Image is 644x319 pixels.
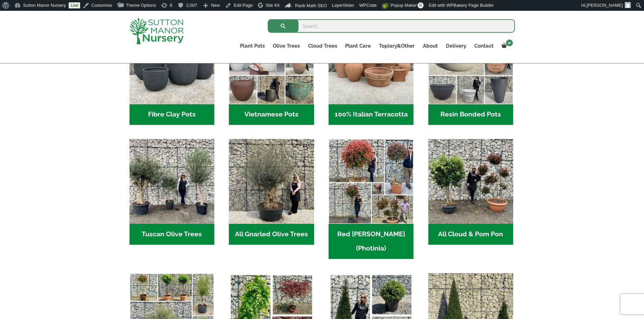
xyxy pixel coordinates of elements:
img: logo [129,18,184,44]
h2: Vietnamese Pots [229,104,314,125]
img: Home - F5A23A45 75B5 4929 8FB2 454246946332 [329,139,413,224]
h2: Resin Bonded Pots [428,104,513,125]
img: Home - 7716AD77 15EA 4607 B135 B37375859F10 [129,139,214,224]
span: 0 [418,2,424,8]
a: Delivery [442,41,470,51]
a: Cloud Trees [304,41,341,51]
span: Site Kit [266,3,280,8]
a: Visit product category All Cloud & Pom Pon [428,139,513,245]
a: Plant Pots [236,41,269,51]
a: Contact [470,41,498,51]
a: Olive Trees [269,41,304,51]
a: Visit product category Tuscan Olive Trees [129,139,214,245]
img: Home - 5833C5B7 31D0 4C3A 8E42 DB494A1738DB [229,139,314,224]
a: 0 [498,41,515,51]
a: Plant Care [341,41,375,51]
span: Rank Math SEO [295,3,327,8]
h2: Tuscan Olive Trees [129,224,214,245]
span: [PERSON_NAME] [587,3,623,8]
h2: 100% Italian Terracotta [329,104,413,125]
h2: All Cloud & Pom Pon [428,224,513,245]
a: Visit product category All Gnarled Olive Trees [229,139,314,245]
span: 0 [506,39,513,46]
h2: All Gnarled Olive Trees [229,224,314,245]
h2: Red [PERSON_NAME] (Photinia) [329,224,413,259]
a: Visit product category Vietnamese Pots [229,19,314,125]
a: Live [69,2,80,8]
a: Topiary&Other [375,41,419,51]
a: Visit product category Resin Bonded Pots [428,19,513,125]
a: Visit product category 100% Italian Terracotta [329,19,413,125]
a: Visit product category Red Robin (Photinia) [329,139,413,259]
input: Search... [268,19,515,33]
h2: Fibre Clay Pots [129,104,214,125]
a: Visit product category Fibre Clay Pots [129,19,214,125]
img: Home - A124EB98 0980 45A7 B835 C04B779F7765 [428,139,513,224]
a: About [419,41,442,51]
